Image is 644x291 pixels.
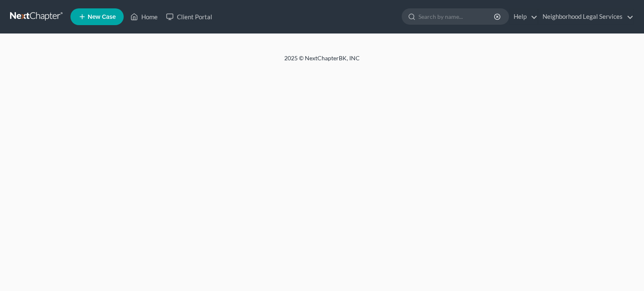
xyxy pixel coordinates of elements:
[126,9,162,24] a: Home
[162,9,216,24] a: Client Portal
[83,54,561,69] div: 2025 © NextChapterBK, INC
[509,9,538,24] a: Help
[88,14,116,20] span: New Case
[418,9,495,24] input: Search by name...
[538,9,634,24] a: Neighborhood Legal Services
